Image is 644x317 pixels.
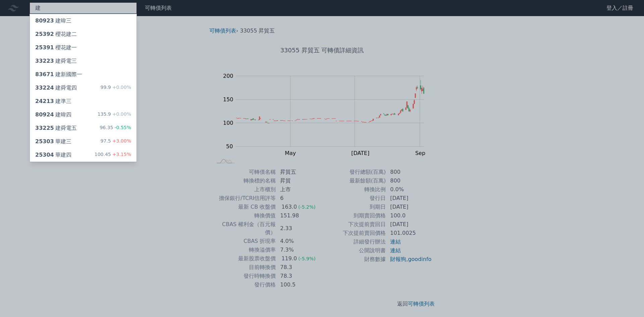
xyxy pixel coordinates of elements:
[35,151,71,159] div: 華建四
[30,135,137,148] a: 25303華建三 97.5+3.00%
[30,81,137,95] a: 33224建舜電四 99.9+0.00%
[35,124,77,132] div: 建舜電五
[35,57,77,65] div: 建舜電三
[35,44,54,51] span: 25391
[35,111,54,118] span: 80924
[35,98,54,104] span: 24213
[35,111,71,119] div: 建暐四
[35,70,82,78] div: 建新國際一
[95,151,131,159] div: 100.45
[30,121,137,135] a: 33225建舜電五 96.35-0.55%
[30,28,137,41] a: 25392櫻花建二
[35,97,71,105] div: 建準三
[111,85,131,90] span: +0.00%
[30,108,137,121] a: 80924建暐四 135.9+0.00%
[35,71,54,77] span: 83671
[101,138,131,146] div: 97.5
[30,14,137,28] a: 80923建暐三
[100,124,131,132] div: 96.35
[35,17,54,24] span: 80923
[35,30,77,38] div: 櫻花建二
[35,85,54,91] span: 33224
[98,111,131,119] div: 135.9
[101,84,131,92] div: 99.9
[35,138,54,145] span: 25303
[30,148,137,162] a: 25304華建四 100.45+3.15%
[35,17,71,25] div: 建暐三
[111,138,131,144] span: +3.00%
[35,125,54,131] span: 33225
[30,41,137,54] a: 25391櫻花建一
[35,84,77,92] div: 建舜電四
[111,111,131,117] span: +0.00%
[30,54,137,68] a: 33223建舜電三
[30,95,137,108] a: 24213建準三
[35,138,71,146] div: 華建三
[30,68,137,81] a: 83671建新國際一
[35,152,54,158] span: 25304
[35,44,77,52] div: 櫻花建一
[35,31,54,37] span: 25392
[35,58,54,64] span: 33223
[113,125,131,130] span: -0.55%
[111,152,131,157] span: +3.15%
